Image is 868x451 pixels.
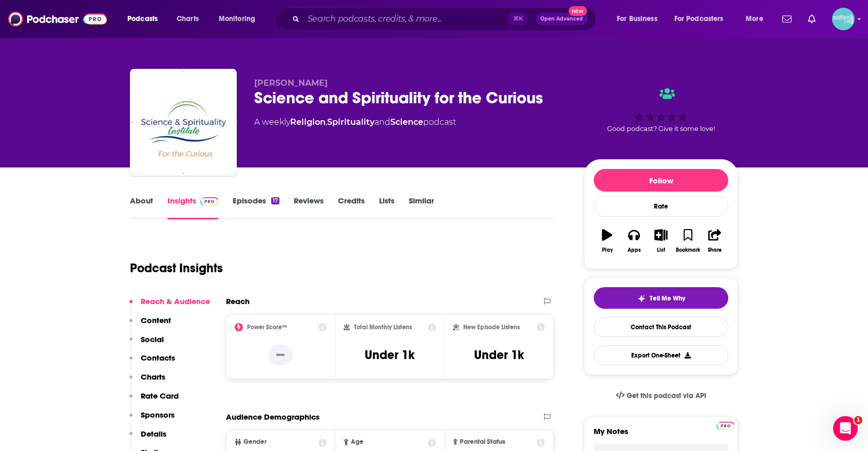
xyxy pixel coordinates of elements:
[536,13,588,25] button: Open AdvancedNew
[708,247,722,253] div: Share
[132,71,235,174] img: Science and Spirituality for the Curious
[607,125,715,133] span: Good podcast? Give it some love!
[508,12,527,26] span: ⌘ K
[254,78,328,88] span: [PERSON_NAME]
[716,422,734,430] img: Podchaser Pro
[676,247,700,253] div: Bookmark
[351,439,364,445] span: Age
[219,12,255,26] span: Monitoring
[746,12,763,26] span: More
[569,6,587,16] span: New
[594,196,728,217] div: Rate
[141,429,166,439] p: Details
[141,410,175,420] p: Sponsors
[702,222,728,259] button: Share
[304,11,508,27] input: Search podcasts, credits, & more...
[141,372,165,382] p: Charts
[627,391,706,400] span: Get this podcast via API
[130,196,153,219] a: About
[167,196,218,219] a: InsightsPodchaser Pro
[390,117,423,127] a: Science
[460,439,505,445] span: Parental Status
[379,196,394,219] a: Lists
[247,324,287,331] h2: Power Score™
[832,8,855,30] button: Show profile menu
[141,334,164,344] p: Social
[129,372,165,391] button: Charts
[716,420,734,430] a: Pro website
[594,169,728,192] button: Follow
[226,296,250,306] h2: Reach
[120,11,171,27] button: open menu
[338,196,365,219] a: Credits
[374,117,390,127] span: and
[141,296,210,306] p: Reach & Audience
[648,222,674,259] button: List
[129,334,164,353] button: Social
[628,247,641,253] div: Apps
[129,429,166,448] button: Details
[285,7,606,31] div: Search podcasts, credits, & more...
[594,345,728,365] button: Export One-Sheet
[620,222,647,259] button: Apps
[540,16,583,22] span: Open Advanced
[170,11,205,27] a: Charts
[226,412,319,422] h2: Audience Demographics
[463,324,520,331] h2: New Episode Listens
[804,10,820,28] a: Show notifications dropdown
[833,416,858,441] iframe: Intercom live chat
[409,196,434,219] a: Similar
[668,11,739,27] button: open menu
[268,345,293,365] p: --
[832,8,855,30] img: User Profile
[271,197,279,204] div: 17
[129,410,175,429] button: Sponsors
[674,222,701,259] button: Bookmark
[254,116,456,128] div: A weekly podcast
[129,296,210,315] button: Reach & Audience
[594,222,620,259] button: Play
[365,347,414,363] h3: Under 1k
[141,353,175,363] p: Contacts
[8,9,107,29] img: Podchaser - Follow, Share and Rate Podcasts
[594,287,728,309] button: tell me why sparkleTell Me Why
[778,10,796,28] a: Show notifications dropdown
[212,11,269,27] button: open menu
[674,12,724,26] span: For Podcasters
[354,324,412,331] h2: Total Monthly Listens
[141,315,171,325] p: Content
[854,416,862,424] span: 1
[739,11,776,27] button: open menu
[637,294,646,303] img: tell me why sparkle
[200,197,218,205] img: Podchaser Pro
[608,383,714,408] a: Get this podcast via API
[233,196,279,219] a: Episodes17
[129,315,171,334] button: Content
[610,11,670,27] button: open menu
[657,247,665,253] div: List
[617,12,657,26] span: For Business
[832,8,855,30] span: Logged in as JessicaPellien
[474,347,524,363] h3: Under 1k
[594,317,728,337] a: Contact This Podcast
[243,439,267,445] span: Gender
[594,426,728,444] label: My Notes
[326,117,327,127] span: ,
[602,247,613,253] div: Play
[141,391,179,401] p: Rate Card
[290,117,326,127] a: Religion
[129,391,179,410] button: Rate Card
[129,353,175,372] button: Contacts
[650,294,685,303] span: Tell Me Why
[177,12,199,26] span: Charts
[127,12,158,26] span: Podcasts
[584,78,738,142] div: Good podcast? Give it some love!
[327,117,374,127] a: Spirituality
[294,196,324,219] a: Reviews
[130,260,223,276] h1: Podcast Insights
